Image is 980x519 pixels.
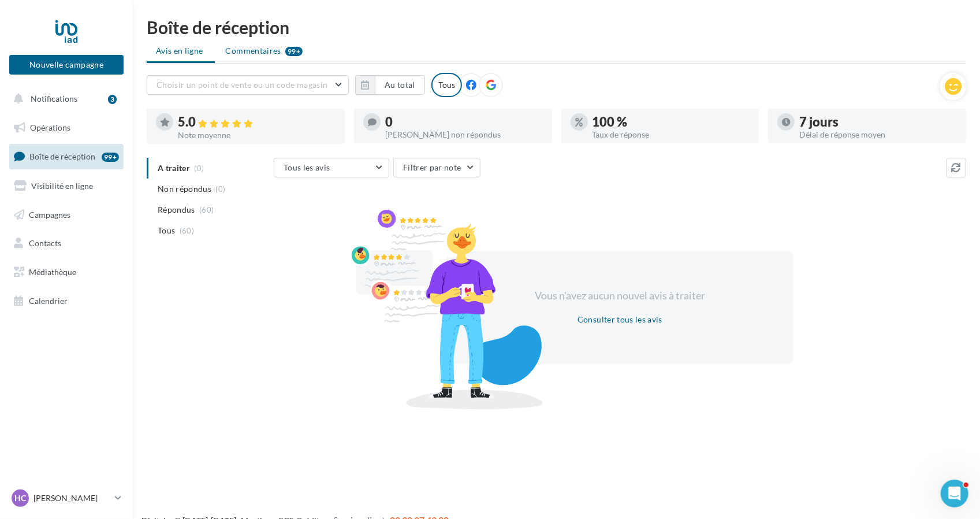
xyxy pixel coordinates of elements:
[385,131,543,139] div: [PERSON_NAME] non répondus
[61,68,89,76] div: Domaine
[7,116,126,140] a: Opérations
[18,18,28,28] img: logo_orange.svg
[385,116,543,128] div: 0
[29,267,76,277] span: Médiathèque
[284,162,330,172] span: Tous les avis
[355,75,425,95] button: Au total
[216,184,226,194] span: (0)
[7,174,126,198] a: Visibilité en ligne
[18,30,28,39] img: website_grey.svg
[7,87,121,111] button: Notifications 3
[31,181,93,191] span: Visibilité en ligne
[33,492,110,504] p: [PERSON_NAME]
[799,131,957,139] div: Délai de réponse moyen
[178,116,336,129] div: 5.0
[7,203,126,227] a: Campagnes
[7,260,126,284] a: Médiathèque
[32,18,57,28] div: v 4.0.25
[180,226,194,235] span: (60)
[30,30,131,39] div: Domaine: [DOMAIN_NAME]
[375,75,425,95] button: Au total
[102,153,119,162] div: 99+
[108,95,117,104] div: 3
[14,492,26,504] span: HC
[9,487,124,509] a: HC [PERSON_NAME]
[31,94,77,103] span: Notifications
[29,296,68,306] span: Calendrier
[178,131,336,139] div: Note moyenne
[799,116,957,128] div: 7 jours
[7,144,126,169] a: Boîte de réception99+
[147,75,349,95] button: Choisir un point de vente ou un code magasin
[593,131,750,139] div: Taux de réponse
[7,231,126,255] a: Contacts
[29,151,95,161] span: Boîte de réception
[48,67,57,76] img: tab_domain_overview_orange.svg
[9,55,124,75] button: Nouvelle campagne
[274,158,389,177] button: Tous les avis
[7,289,126,313] a: Calendrier
[158,204,195,216] span: Répondus
[146,68,174,76] div: Mots-clés
[199,205,214,214] span: (60)
[431,73,462,97] div: Tous
[521,288,720,303] div: Vous n'avez aucun nouvel avis à traiter
[226,45,281,57] span: Commentaires
[156,80,327,90] span: Choisir un point de vente ou un code magasin
[573,313,667,327] button: Consulter tous les avis
[147,18,966,36] div: Boîte de réception
[941,480,968,507] iframe: Intercom live chat
[29,209,70,219] span: Campagnes
[393,158,480,177] button: Filtrer par note
[593,116,750,128] div: 100 %
[285,47,303,56] div: 99+
[158,225,175,236] span: Tous
[158,183,211,195] span: Non répondus
[29,238,61,248] span: Contacts
[30,123,70,132] span: Opérations
[133,67,142,76] img: tab_keywords_by_traffic_grey.svg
